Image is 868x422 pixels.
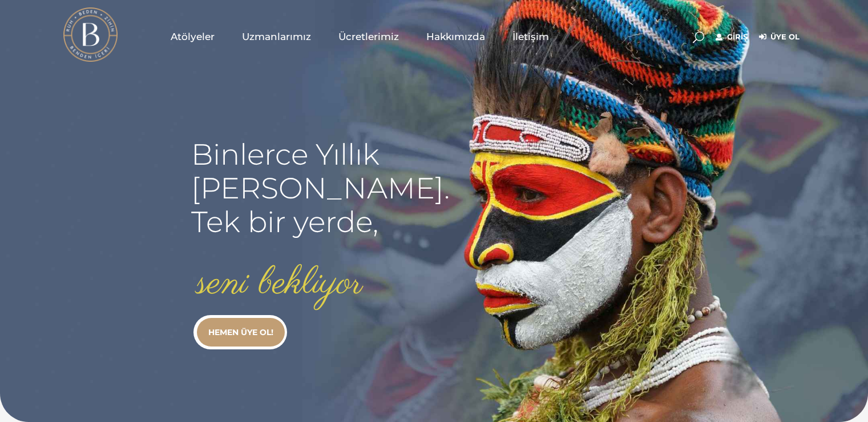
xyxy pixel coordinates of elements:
a: İletişim [499,8,563,65]
span: Atölyeler [171,30,215,43]
a: HEMEN ÜYE OL! [197,318,285,347]
a: Giriş [716,30,748,44]
span: Hakkımızda [426,30,485,43]
span: İletişim [512,30,549,43]
rs-layer: Binlerce Yıllık [PERSON_NAME]. Tek bir yerde, [191,138,450,239]
span: Ücretlerimiz [338,30,399,43]
a: Uzmanlarımız [228,8,325,65]
a: Atölyeler [157,8,228,65]
a: Ücretlerimiz [325,8,413,65]
rs-layer: seni bekliyor [197,262,363,305]
a: Üye Ol [759,30,800,44]
img: light logo [63,7,118,62]
span: Uzmanlarımız [242,30,311,43]
a: Hakkımızda [413,8,499,65]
